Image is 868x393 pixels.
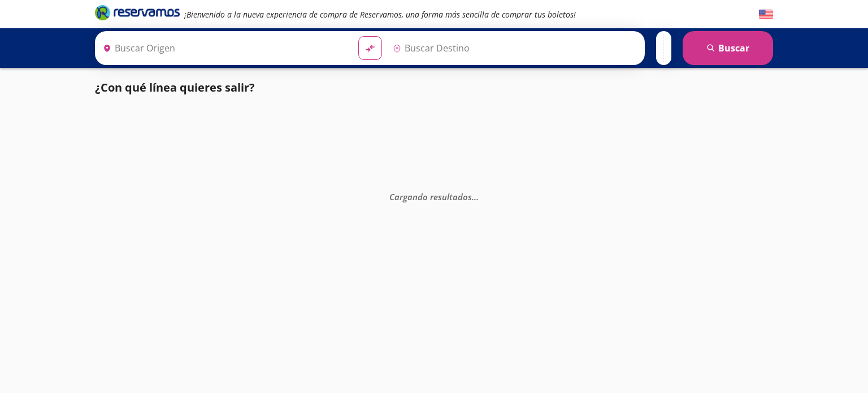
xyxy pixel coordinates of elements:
button: English [759,7,773,21]
span: . [476,191,479,202]
input: Buscar Origen [98,34,349,62]
em: ¡Bienvenido a la nueva experiencia de compra de Reservamos, una forma más sencilla de comprar tus... [184,9,576,20]
button: Buscar [683,31,773,65]
p: ¿Con qué línea quieres salir? [95,79,255,96]
span: . [472,191,474,202]
a: Brand Logo [95,4,180,24]
span: . [474,191,476,202]
input: Buscar Destino [388,34,639,62]
em: Cargando resultados [389,191,479,202]
i: Brand Logo [95,4,180,21]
